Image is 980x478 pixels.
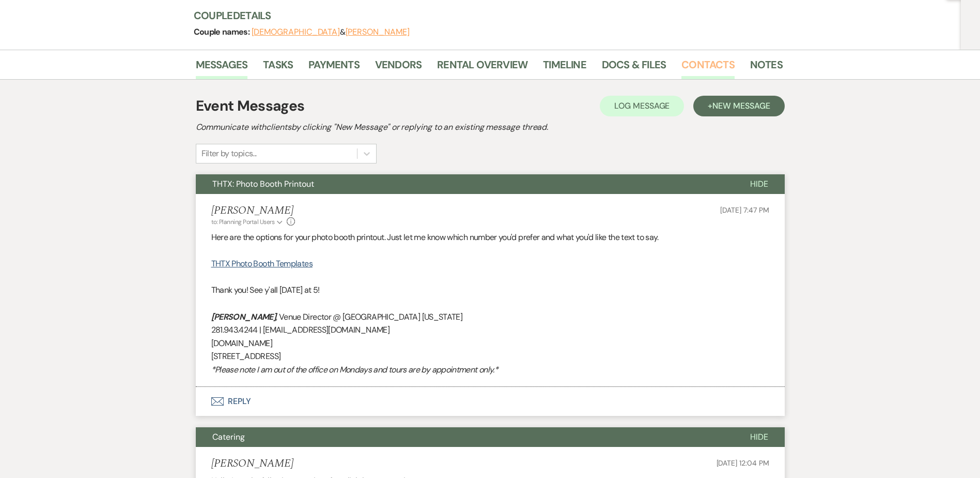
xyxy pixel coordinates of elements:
button: Hide [734,174,785,194]
button: [PERSON_NAME] [346,28,410,36]
a: Rental Overview [437,56,527,79]
p: [STREET_ADDRESS] [211,350,769,363]
p: Thank you! See y'all [DATE] at 5! [211,283,769,297]
em: [PERSON_NAME] [211,311,276,322]
a: Messages [196,56,248,79]
a: Tasks [263,56,293,79]
h2: Communicate with clients by clicking "New Message" or replying to an existing message thread. [196,121,785,133]
p: Here are the options for your photo booth printout. Just let me know which number you'd prefer an... [211,231,769,244]
p: , Venue Director @ [GEOGRAPHIC_DATA] [US_STATE] [211,310,769,324]
h3: Couple Details [194,8,772,23]
a: Contacts [681,56,735,79]
span: Log Message [614,100,670,111]
button: +New Message [693,96,784,116]
span: Hide [750,178,768,189]
p: 281.943.4244 | [EMAIL_ADDRESS][DOMAIN_NAME] [211,323,769,337]
div: Filter by topics... [201,147,257,160]
span: [DATE] 12:04 PM [717,458,769,468]
a: Notes [750,56,783,79]
button: [DEMOGRAPHIC_DATA] [252,28,340,36]
span: Catering [212,431,245,442]
span: Couple names: [194,26,252,37]
button: Reply [196,387,785,416]
a: Payments [308,56,360,79]
a: Vendors [375,56,422,79]
span: THTX: Photo Booth Printout [212,178,314,189]
span: & [252,27,410,37]
span: Hide [750,431,768,442]
span: to: Planning Portal Users [211,218,275,226]
em: *Please note I am out of the office on Mondays and tours are by appointment only.* [211,364,499,375]
button: Hide [734,427,785,447]
span: New Message [712,100,770,111]
h1: Event Messages [196,95,305,117]
button: THTX: Photo Booth Printout [196,174,734,194]
button: Catering [196,427,734,447]
span: [DATE] 7:47 PM [720,205,769,215]
h5: [PERSON_NAME] [211,457,293,470]
a: THTX Photo Booth Templates [211,258,313,269]
p: [DOMAIN_NAME] [211,337,769,350]
button: Log Message [600,96,684,116]
h5: [PERSON_NAME] [211,204,295,217]
a: Docs & Files [602,56,666,79]
button: to: Planning Portal Users [211,217,285,227]
a: Timeline [543,56,586,79]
